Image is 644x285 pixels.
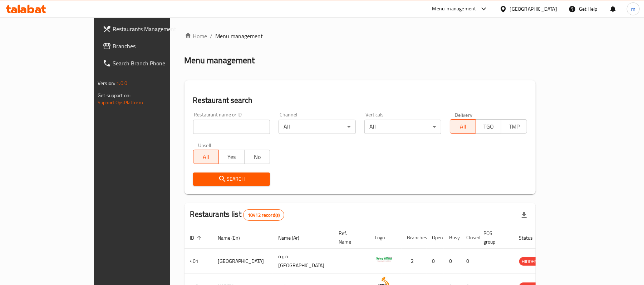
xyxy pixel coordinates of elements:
[450,119,476,134] button: All
[193,150,219,164] button: All
[279,120,356,134] div: All
[432,5,476,13] div: Menu-management
[199,175,265,184] span: Search
[193,172,270,186] button: Search
[375,251,393,269] img: Spicy Village
[402,227,427,249] th: Branches
[461,249,478,274] td: 0
[113,42,196,50] span: Branches
[631,5,635,13] span: m
[519,257,541,266] div: HIDDEN
[98,79,115,88] span: Version:
[504,121,524,132] span: TMP
[444,227,461,249] th: Busy
[97,37,202,55] a: Branches
[116,79,127,88] span: 1.0.0
[97,20,202,37] a: Restaurants Management
[97,55,202,72] a: Search Branch Phone
[185,55,255,66] h2: Menu management
[190,234,204,242] span: ID
[484,229,505,246] span: POS group
[455,112,473,117] label: Delivery
[279,234,309,242] span: Name (Ar)
[98,98,143,107] a: Support.OpsPlatform
[222,152,242,162] span: Yes
[516,206,533,224] div: Export file
[364,120,442,134] div: All
[476,119,502,134] button: TGO
[461,227,478,249] th: Closed
[98,91,131,100] span: Get support on:
[453,121,473,132] span: All
[247,152,267,162] span: No
[510,5,557,13] div: [GEOGRAPHIC_DATA]
[501,119,527,134] button: TMP
[519,257,541,266] span: HIDDEN
[244,150,270,164] button: No
[113,25,196,33] span: Restaurants Management
[210,32,213,40] li: /
[193,95,527,106] h2: Restaurant search
[113,59,196,67] span: Search Branch Phone
[244,212,284,219] span: 10412 record(s)
[190,209,285,221] h2: Restaurants list
[339,229,361,246] span: Ref. Name
[519,234,542,242] span: Status
[218,234,250,242] span: Name (En)
[196,152,216,162] span: All
[427,227,444,249] th: Open
[198,142,211,147] label: Upsell
[216,32,263,40] span: Menu management
[427,249,444,274] td: 0
[479,121,499,132] span: TGO
[212,249,273,274] td: [GEOGRAPHIC_DATA]
[185,32,536,40] nav: breadcrumb
[444,249,461,274] td: 0
[193,120,270,134] input: Search for restaurant name or ID..
[402,249,427,274] td: 2
[273,249,333,274] td: قرية [GEOGRAPHIC_DATA]
[243,209,284,221] div: Total records count
[218,150,245,164] button: Yes
[369,227,402,249] th: Logo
